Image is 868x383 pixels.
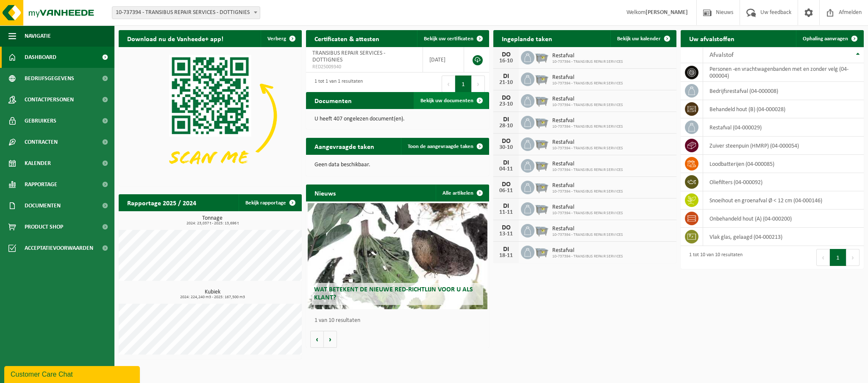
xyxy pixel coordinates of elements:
div: 23-10 [498,101,515,107]
button: Previous [442,75,455,92]
span: Dashboard [25,47,56,68]
img: WB-2500-GAL-GY-01 [534,201,549,215]
div: DO [498,181,515,188]
div: 11-11 [498,210,515,215]
h2: Rapportage 2025 / 2024 [119,194,205,211]
button: Next [846,249,860,266]
div: 21-10 [498,80,515,86]
a: Ophaling aanvragen [796,30,863,47]
span: 10-737394 - TRANSIBUS REPAIR SERVICES [552,168,623,173]
a: Wat betekent de nieuwe RED-richtlijn voor u als klant? [308,203,487,309]
td: bedrijfsrestafval (04-000008) [703,82,864,100]
td: restafval (04-000029) [703,118,864,137]
a: Bekijk rapportage [239,194,301,211]
span: Wat betekent de nieuwe RED-richtlijn voor u als klant? [314,286,473,301]
div: 28-10 [498,123,515,129]
img: WB-2500-GAL-GY-01 [534,93,549,107]
td: zuiver steenpuin (HMRP) (04-000054) [703,137,864,155]
div: 30-10 [498,145,515,151]
a: Alle artikelen [436,185,488,201]
img: WB-2500-GAL-GY-01 [534,179,549,194]
td: personen -en vrachtwagenbanden met en zonder velg (04-000004) [703,63,864,82]
span: 10-737394 - TRANSIBUS REPAIR SERVICES [552,254,623,259]
span: 10-737394 - TRANSIBUS REPAIR SERVICES [552,232,623,238]
h2: Certificaten & attesten [306,30,388,47]
h2: Nieuws [306,185,344,201]
span: Acceptatievoorwaarden [25,238,93,259]
iframe: chat widget [4,364,142,383]
span: 10-737394 - TRANSIBUS REPAIR SERVICES [552,59,623,64]
span: Restafval [552,182,623,189]
strong: [PERSON_NAME] [645,9,688,16]
h2: Uw afvalstoffen [681,30,743,47]
span: Restafval [552,226,623,232]
span: 2024: 224,240 m3 - 2025: 167,500 m3 [123,295,302,299]
div: DI [498,116,515,123]
span: Bekijk uw documenten [420,98,473,103]
div: DO [498,138,515,145]
div: DO [498,224,515,231]
td: behandeld hout (B) (04-000028) [703,100,864,118]
span: Toon de aangevraagde taken [408,144,473,149]
span: 2024: 23,037 t - 2025: 13,696 t [123,221,302,226]
span: Product Shop [25,216,63,238]
h2: Aangevraagde taken [306,138,383,154]
button: Volgende [324,331,337,348]
span: Bekijk uw kalender [617,36,661,42]
img: WB-2500-GAL-GY-01 [534,50,549,64]
a: Bekijk uw documenten [414,92,488,109]
p: U heeft 407 ongelezen document(en). [314,116,481,122]
a: Bekijk uw certificaten [417,30,488,47]
span: Restafval [552,117,623,124]
span: Bedrijfsgegevens [25,68,74,89]
span: Gebruikers [25,110,56,131]
p: 1 van 10 resultaten [314,318,485,324]
span: Restafval [552,53,623,59]
div: 18-11 [498,253,515,259]
p: Geen data beschikbaar. [314,162,481,168]
img: WB-2500-GAL-GY-01 [534,136,549,151]
span: Restafval [552,247,623,254]
img: WB-2500-GAL-GY-01 [534,158,549,172]
span: Navigatie [25,25,51,47]
button: Verberg [261,30,301,47]
button: 1 [455,75,472,92]
span: 10-737394 - TRANSIBUS REPAIR SERVICES [552,146,623,151]
h3: Tonnage [123,215,302,226]
div: 16-10 [498,58,515,64]
h2: Download nu de Vanheede+ app! [119,30,232,47]
div: 06-11 [498,188,515,194]
span: 10-737394 - TRANSIBUS REPAIR SERVICES - DOTTIGNIES [112,6,260,19]
div: 1 tot 10 van 10 resultaten [685,248,743,267]
span: Ophaling aanvragen [803,36,848,42]
a: Toon de aangevraagde taken [401,138,488,155]
span: Verberg [267,36,286,42]
span: Contactpersonen [25,89,74,110]
span: Kalender [25,153,51,174]
div: DO [498,95,515,101]
h3: Kubiek [123,289,302,299]
img: WB-2500-GAL-GY-01 [534,223,549,237]
span: 10-737394 - TRANSIBUS REPAIR SERVICES [552,211,623,216]
div: DI [498,203,515,210]
span: Restafval [552,96,623,103]
span: Contracten [25,131,58,153]
span: Restafval [552,161,623,168]
span: 10-737394 - TRANSIBUS REPAIR SERVICES [552,81,623,86]
img: Download de VHEPlus App [119,47,302,185]
td: onbehandeld hout (A) (04-000200) [703,210,864,228]
span: Restafval [552,204,623,211]
img: WB-2500-GAL-GY-01 [534,115,549,129]
span: 10-737394 - TRANSIBUS REPAIR SERVICES - DOTTIGNIES [112,7,260,19]
span: Bekijk uw certificaten [424,36,473,42]
div: 04-11 [498,166,515,172]
span: 10-737394 - TRANSIBUS REPAIR SERVICES [552,124,623,129]
img: WB-2500-GAL-GY-01 [534,244,549,259]
span: Rapportage [25,174,57,195]
td: snoeihout en groenafval Ø < 12 cm (04-000146) [703,191,864,210]
a: Bekijk uw kalender [610,30,676,47]
button: 1 [830,249,846,266]
div: 13-11 [498,231,515,237]
span: Documenten [25,195,61,216]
